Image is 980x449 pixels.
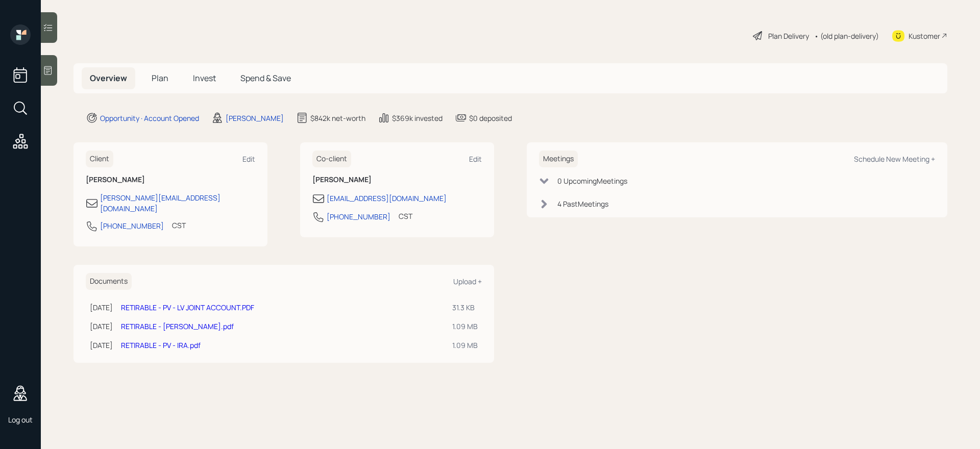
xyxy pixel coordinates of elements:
div: 1.09 MB [452,321,478,332]
div: [PHONE_NUMBER] [100,220,164,231]
div: [DATE] [90,321,113,332]
div: Edit [469,154,482,164]
span: Plan [152,72,168,84]
div: CST [172,220,186,231]
div: Upload + [453,277,482,286]
h6: [PERSON_NAME] [86,176,255,184]
h6: Meetings [539,151,578,167]
div: 0 Upcoming Meeting s [557,176,627,186]
div: Kustomer [909,31,940,41]
div: 31.3 KB [452,302,478,313]
div: [PERSON_NAME][EMAIL_ADDRESS][DOMAIN_NAME] [100,192,255,214]
a: RETIRABLE - PV - LV JOINT ACCOUNT.PDF [121,303,254,312]
div: $842k net-worth [310,113,365,123]
h6: Documents [86,273,132,290]
div: 1.09 MB [452,340,478,351]
div: [PHONE_NUMBER] [327,211,390,222]
div: Plan Delivery [768,31,809,41]
span: Invest [193,72,216,84]
div: CST [399,211,412,221]
h6: [PERSON_NAME] [312,176,482,184]
div: Schedule New Meeting + [854,154,935,164]
div: [PERSON_NAME] [226,113,284,123]
h6: Co-client [312,151,351,167]
a: RETIRABLE - [PERSON_NAME].pdf [121,321,234,331]
div: [EMAIL_ADDRESS][DOMAIN_NAME] [327,193,447,204]
div: 4 Past Meeting s [557,198,608,209]
div: $369k invested [392,113,443,123]
div: [DATE] [90,302,113,313]
h6: Client [86,151,113,167]
span: Overview [90,72,127,84]
span: Spend & Save [240,72,291,84]
div: Log out [8,415,33,425]
div: $0 deposited [469,113,512,123]
div: [DATE] [90,340,113,351]
div: Edit [242,154,255,164]
div: Opportunity · Account Opened [100,113,199,123]
div: • (old plan-delivery) [814,31,879,41]
a: RETIRABLE - PV - IRA.pdf [121,340,201,350]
